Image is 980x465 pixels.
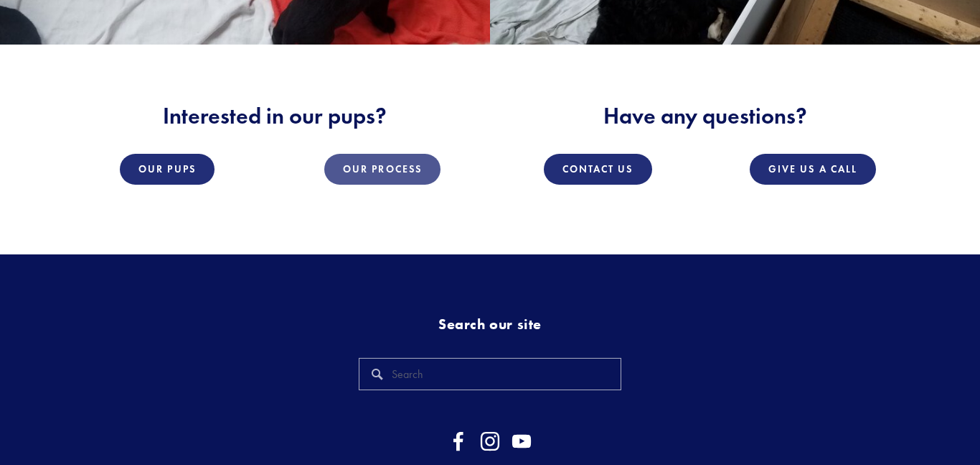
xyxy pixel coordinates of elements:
a: YouTube [512,431,532,451]
a: Our Pups [120,154,215,185]
h2: Interested in our pups? [72,102,478,129]
strong: Search our site [438,316,542,333]
h2: Have any questions? [502,102,908,129]
input: Search [359,358,621,390]
a: Contact Us [544,154,652,185]
a: Give Us a Call [750,154,876,185]
a: Facebook [448,431,468,451]
a: Our Process [324,154,440,185]
a: Instagram [480,431,500,451]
